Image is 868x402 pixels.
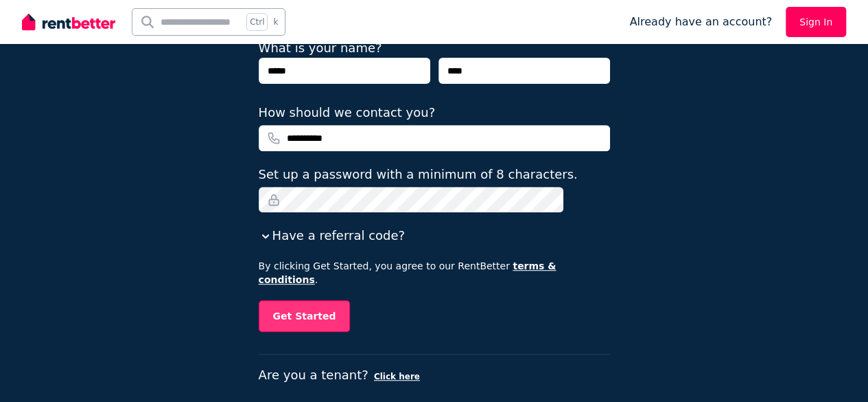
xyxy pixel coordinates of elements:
span: Ctrl [246,13,268,31]
p: By clicking Get Started, you agree to our RentBetter . [259,259,610,287]
button: Click here [374,371,420,382]
button: Get Started [259,300,351,332]
img: RentBetter [22,12,115,32]
label: Set up a password with a minimum of 8 characters. [259,165,578,184]
label: How should we contact you? [259,103,436,122]
p: Are you a tenant? [259,366,610,385]
label: What is your name? [259,41,382,55]
a: Sign In [786,7,846,37]
button: Have a referral code? [259,226,405,245]
span: Already have an account? [629,14,772,30]
span: k [273,16,278,27]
